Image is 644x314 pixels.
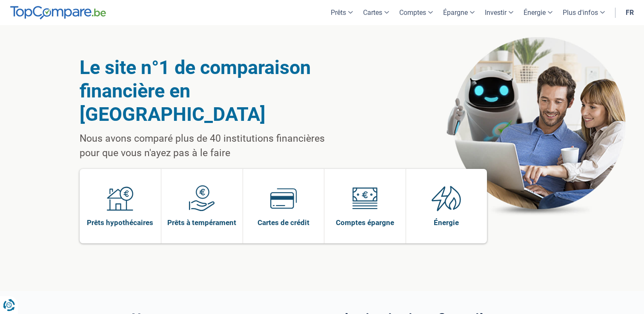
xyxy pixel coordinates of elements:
[406,169,487,243] a: Énergie Énergie
[80,169,161,243] a: Prêts hypothécaires Prêts hypothécaires
[336,218,394,227] span: Comptes épargne
[167,218,236,227] span: Prêts à tempérament
[258,218,309,227] span: Cartes de crédit
[80,131,346,160] p: Nous avons comparé plus de 40 institutions financières pour que vous n'ayez pas à le faire
[432,185,461,211] img: Énergie
[87,218,153,227] span: Prêts hypothécaires
[243,169,324,243] a: Cartes de crédit Cartes de crédit
[434,218,459,227] span: Énergie
[352,185,378,211] img: Comptes épargne
[10,6,106,20] img: TopCompare
[80,56,346,126] h1: Le site n°1 de comparaison financière en [GEOGRAPHIC_DATA]
[161,169,243,243] a: Prêts à tempérament Prêts à tempérament
[107,185,133,211] img: Prêts hypothécaires
[270,185,297,211] img: Cartes de crédit
[189,185,215,211] img: Prêts à tempérament
[324,169,406,243] a: Comptes épargne Comptes épargne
